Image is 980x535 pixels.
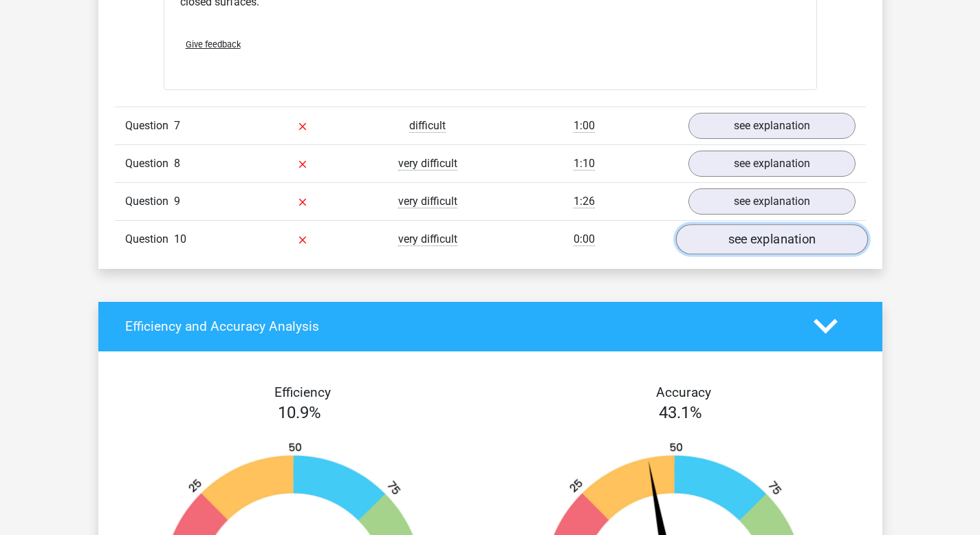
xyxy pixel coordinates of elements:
h4: Accuracy [506,384,861,400]
span: 9 [174,195,180,208]
span: 0:00 [574,232,595,246]
span: Question [125,155,174,172]
a: see explanation [688,113,856,139]
h4: Efficiency and Accuracy Analysis [125,318,793,334]
span: Give feedback [186,39,241,50]
a: see explanation [675,224,867,254]
span: 7 [174,119,180,132]
span: very difficult [398,157,457,171]
span: difficult [409,119,446,133]
span: 1:26 [574,195,595,208]
a: see explanation [688,188,856,215]
span: 8 [174,157,180,170]
span: 10 [174,232,186,245]
span: very difficult [398,195,457,208]
span: Question [125,193,174,210]
span: 10.9% [278,403,321,422]
span: Question [125,231,174,248]
span: 1:00 [574,119,595,133]
span: Question [125,118,174,134]
span: 1:10 [574,157,595,171]
a: see explanation [688,151,856,177]
span: very difficult [398,232,457,246]
span: 43.1% [659,403,702,422]
h4: Efficiency [125,384,480,400]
